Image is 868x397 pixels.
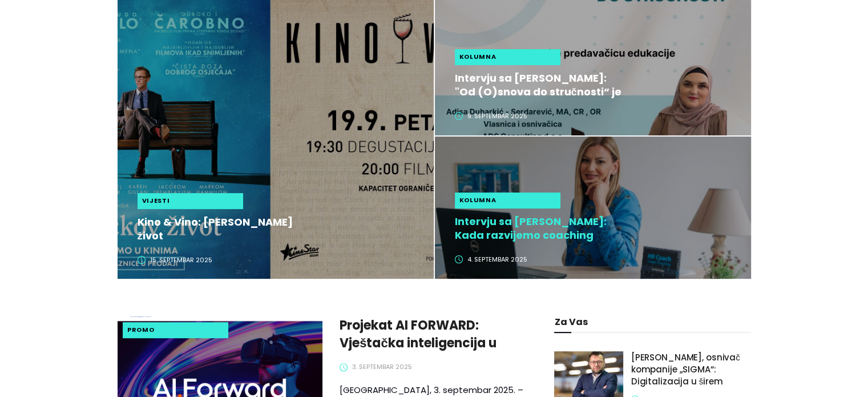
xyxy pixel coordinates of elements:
[138,215,422,243] a: Kino & Vino: [PERSON_NAME] život
[352,362,412,372] span: 3. septembar 2025
[455,215,625,242] h2: Intervju sa [PERSON_NAME]: Kada razvijemo coaching kulturu, zaposlenici preuzimaju odgovornost i ...
[150,255,212,265] span: 15. septembar 2025
[554,316,750,327] h1: za vas
[455,71,625,99] h2: Intervju sa [PERSON_NAME]: "Od (O)snova do stručnosti“ je edukacija koja mijenja karijere
[459,52,496,62] span: kolumna
[138,256,146,264] span: clock-circle
[467,255,527,264] span: 4. septembar 2025
[127,325,155,335] span: promo
[340,363,348,371] span: clock-circle
[138,215,308,243] h2: Kino & Vino: [PERSON_NAME] život
[455,112,463,120] span: clock-circle
[631,351,751,388] h1: [PERSON_NAME], osnivač kompanije „SIGMA“: Digitalizacija u širem smislu je potrebnija nego ikada
[455,215,740,242] a: Intervju sa [PERSON_NAME]: Kada razvijemo coaching kulturu, zaposlenici preuzimaju odgovornost i ...
[459,195,496,205] span: kolumna
[455,255,463,263] span: clock-circle
[142,196,170,206] span: vijesti
[340,316,528,352] a: Projekat AI FORWARD: Vještačka inteligencija u službi razvoja malih i srednjih preduzeća u [GEOGR...
[455,71,740,99] a: Intervju sa [PERSON_NAME]: "Od (O)snova do stručnosti“ je edukacija koja mijenja karijere
[467,111,527,121] span: 9. septembar 2025
[631,351,751,392] a: [PERSON_NAME], osnivač kompanije „SIGMA“: Digitalizacija u širem smislu je potrebnija nego ikada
